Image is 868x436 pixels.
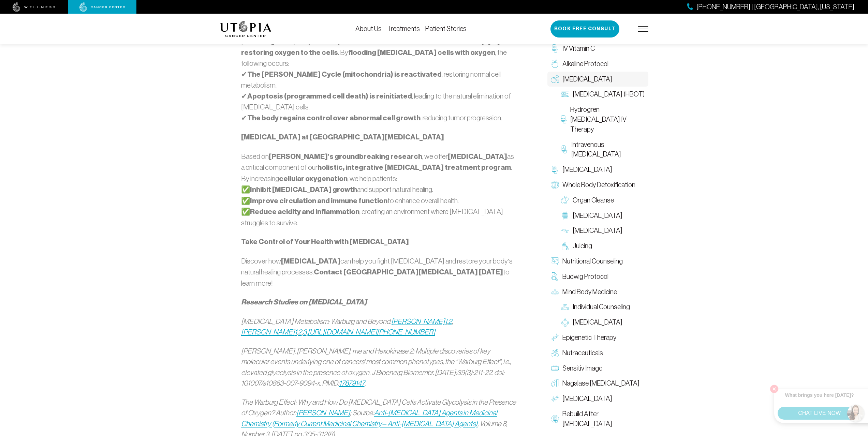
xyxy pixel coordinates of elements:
[558,102,648,137] a: Hydrogren [MEDICAL_DATA] IV Therapy
[547,391,648,406] a: [MEDICAL_DATA]
[250,196,387,205] strong: Improve circulation and immune function
[562,287,617,297] span: Mind Body Medicine
[571,140,645,160] span: Intravenous [MEDICAL_DATA]
[547,345,648,361] a: Nutraceuticals
[561,90,569,99] img: Hyperbaric Oxygen Therapy (HBOT)
[551,349,559,357] img: Nutraceuticals
[547,376,648,391] a: Nagalase [MEDICAL_DATA]
[562,272,608,282] span: Budwig Protocol
[551,395,559,403] img: Hyperthermia
[448,152,507,161] strong: [MEDICAL_DATA]
[220,21,271,37] img: logo
[558,208,648,223] a: [MEDICAL_DATA]
[298,328,302,336] a: 2
[551,379,559,388] img: Nagalase Blood Test
[558,137,648,162] a: Intravenous [MEDICAL_DATA]
[452,317,453,325] em: ,
[547,41,648,56] a: IV Vitamin C
[558,223,648,238] a: [MEDICAL_DATA]
[547,269,648,284] a: Budwig Protocol
[562,74,612,84] span: [MEDICAL_DATA]
[445,317,447,325] em: 1
[562,333,616,343] span: Epigenetic Therapy
[561,145,568,153] img: Intravenous Ozone Therapy
[573,89,645,99] span: [MEDICAL_DATA] (HBOT)
[558,87,648,102] a: [MEDICAL_DATA] (HBOT)
[314,268,503,276] strong: Contact [GEOGRAPHIC_DATA][MEDICAL_DATA] [DATE]
[558,238,648,254] a: Juicing
[573,195,614,205] span: Organ Cleanse
[302,328,303,336] em: ,
[279,174,348,183] strong: cellular oxygenation
[281,257,340,266] strong: [MEDICAL_DATA]
[551,272,559,281] img: Budwig Protocol
[303,328,307,336] a: 3
[558,299,648,315] a: Individual Counseling
[551,44,559,52] img: IV Vitamin C
[573,241,592,251] span: Juicing
[295,328,297,336] em: 1
[561,211,569,220] img: Colon Therapy
[348,48,495,57] strong: flooding [MEDICAL_DATA] cells with oxygen
[551,333,559,342] img: Epigenetic Therapy
[296,409,350,417] a: [PERSON_NAME]
[547,72,648,87] a: [MEDICAL_DATA]
[551,60,559,68] img: Alkaline Protocol
[250,185,357,194] strong: Inhibit [MEDICAL_DATA] growth
[307,328,308,336] em: ,
[551,166,559,174] img: Chelation Therapy
[547,284,648,300] a: Mind Body Medicine
[551,364,559,372] img: Sensitiv Imago
[573,211,622,221] span: [MEDICAL_DATA]
[308,328,435,336] a: [URL][DOMAIN_NAME][PHONE_NUMBER]
[241,328,295,336] a: [PERSON_NAME]
[573,226,622,236] span: [MEDICAL_DATA]
[547,406,648,432] a: Rebuild After [MEDICAL_DATA]
[561,227,569,235] img: Lymphatic Massage
[547,56,648,72] a: Alkaline Protocol
[561,318,569,327] img: Group Therapy
[562,180,635,190] span: Whole Body Detoxification
[297,328,298,336] em: ,
[365,379,366,387] em: .
[318,163,511,172] strong: holistic, integrative [MEDICAL_DATA] treatment program
[562,378,639,388] span: Nagalase [MEDICAL_DATA]
[247,92,412,101] strong: Apoptosis (programmed cell death) is reinitiated
[562,363,603,373] span: Sensitiv Imago
[13,2,56,12] img: wellness
[547,330,648,345] a: Epigenetic Therapy
[425,25,467,32] a: Patient Stories
[551,257,559,265] img: Nutritional Counseling
[448,317,452,325] em: 2
[561,115,567,123] img: Hydrogren Peroxide IV Therapy
[241,347,511,387] em: [PERSON_NAME]. [PERSON_NAME], me and Hexokinase 2: Multiple discoveries of key molecular events u...
[551,75,559,83] img: Oxygen Therapy
[391,317,445,325] a: [PERSON_NAME]
[638,26,648,32] img: icon-hamburger
[241,14,518,123] p: Further studies, including research by , confirmed that . [PERSON_NAME]’s key discovery was that ...
[573,317,622,327] span: [MEDICAL_DATA]
[550,20,619,37] button: Book Free Consult
[573,302,630,312] span: Individual Counseling
[250,207,359,216] strong: Reduce acidity and inflammation
[696,2,854,12] span: [PHONE_NUMBER] | [GEOGRAPHIC_DATA], [US_STATE]
[241,133,444,141] strong: [MEDICAL_DATA] at [GEOGRAPHIC_DATA][MEDICAL_DATA]
[339,379,365,387] em: 17879147
[447,317,448,325] em: ,
[241,409,497,427] a: Anti-[MEDICAL_DATA] Agents in Medicinal Chemistry (Formerly Current Medicinal Chemistry – Anti-[M...
[269,152,423,161] strong: [PERSON_NAME]’s groundbreaking research
[562,165,612,175] span: [MEDICAL_DATA]
[241,398,516,417] em: The Warburg Effect: Why and How Do [MEDICAL_DATA] Cells Activate Glycolysis in the Presence of Ox...
[562,256,623,266] span: Nutritional Counseling
[247,114,421,122] strong: The body regains control over abnormal cell growth
[547,361,648,376] a: Sensitiv Imago
[562,59,608,69] span: Alkaline Protocol
[562,348,603,358] span: Nutraceuticals
[562,394,612,404] span: [MEDICAL_DATA]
